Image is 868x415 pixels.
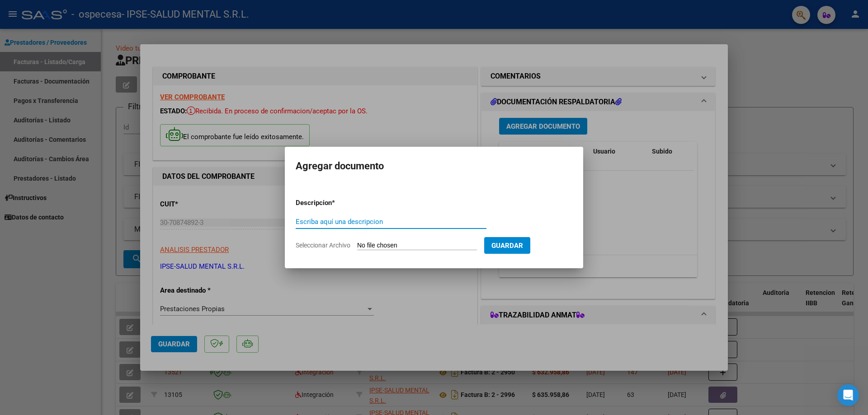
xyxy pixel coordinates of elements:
span: Guardar [491,242,523,250]
p: Descripcion [296,198,379,208]
h2: Agregar documento [296,158,572,175]
span: Seleccionar Archivo [296,242,350,249]
button: Guardar [484,237,530,254]
div: Open Intercom Messenger [837,384,859,406]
